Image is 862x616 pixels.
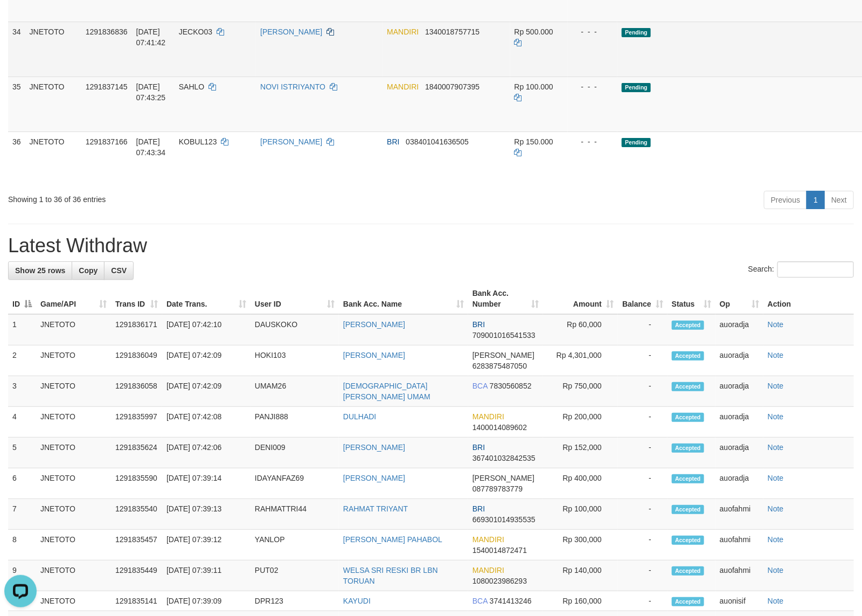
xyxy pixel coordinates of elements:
[111,376,162,407] td: 1291836058
[490,597,532,605] span: Copy 3741413246 to clipboard
[111,345,162,376] td: 1291836049
[468,283,543,314] th: Bank Acc. Number: activate to sort column ascending
[136,27,166,47] span: [DATE] 07:41:42
[251,283,339,314] th: User ID: activate to sort column ascending
[8,345,36,376] td: 2
[672,566,704,576] span: Accepted
[343,474,405,482] a: [PERSON_NAME]
[543,407,618,438] td: Rp 200,000
[343,382,430,401] a: [DEMOGRAPHIC_DATA][PERSON_NAME] UMAM
[162,591,251,611] td: [DATE] 07:39:09
[472,504,485,513] span: BRI
[36,283,111,314] th: Game/API: activate to sort column ascending
[543,438,618,468] td: Rp 152,000
[162,438,251,468] td: [DATE] 07:42:06
[343,566,438,585] a: WELSA SRI RESKI BR LBN TORUAN
[672,444,704,453] span: Accepted
[72,261,105,280] a: Copy
[162,407,251,438] td: [DATE] 07:42:08
[715,591,763,611] td: auonisif
[8,283,36,314] th: ID: activate to sort column descending
[572,26,613,37] div: - - -
[111,283,162,314] th: Trans ID: activate to sort column ascending
[86,27,128,36] span: 1291836836
[343,443,405,452] a: [PERSON_NAME]
[162,530,251,560] td: [DATE] 07:39:12
[618,530,668,560] td: -
[572,81,613,92] div: - - -
[618,376,668,407] td: -
[622,28,651,37] span: Pending
[8,530,36,560] td: 8
[618,560,668,591] td: -
[343,320,405,329] a: [PERSON_NAME]
[807,191,825,209] a: 1
[111,530,162,560] td: 1291835457
[768,597,784,605] a: Note
[251,314,339,345] td: DAUSKOKO
[8,22,25,77] td: 34
[768,320,784,329] a: Note
[672,351,704,361] span: Accepted
[136,137,166,157] span: [DATE] 07:43:34
[162,468,251,499] td: [DATE] 07:39:14
[251,560,339,591] td: PUT02
[36,468,111,499] td: JNETOTO
[4,4,37,37] button: Open LiveChat chat widget
[111,266,127,275] span: CSV
[162,499,251,530] td: [DATE] 07:39:13
[572,136,613,147] div: - - -
[715,345,763,376] td: auoradja
[472,597,488,605] span: BCA
[251,407,339,438] td: PANJI888
[768,412,784,421] a: Note
[472,485,523,493] span: Copy 087789783779 to clipboard
[387,27,419,36] span: MANDIRI
[251,499,339,530] td: RAHMATTRI44
[515,137,553,146] span: Rp 150.000
[543,283,618,314] th: Amount: activate to sort column ascending
[104,261,134,280] a: CSV
[343,535,442,544] a: [PERSON_NAME] PAHABOL
[768,382,784,390] a: Note
[8,131,25,186] td: 36
[8,376,36,407] td: 3
[425,82,479,91] span: Copy 1840007907395 to clipboard
[672,474,704,483] span: Accepted
[339,283,468,314] th: Bank Acc. Name: activate to sort column ascending
[260,82,325,91] a: NOVI ISTRIYANTO
[86,137,128,146] span: 1291837166
[8,314,36,345] td: 1
[764,191,807,209] a: Previous
[543,468,618,499] td: Rp 400,000
[618,468,668,499] td: -
[111,499,162,530] td: 1291835540
[8,407,36,438] td: 4
[472,454,536,462] span: Copy 367401032842535 to clipboard
[768,351,784,359] a: Note
[15,266,65,275] span: Show 25 rows
[36,530,111,560] td: JNETOTO
[79,266,98,275] span: Copy
[251,376,339,407] td: UMAM26
[824,191,854,209] a: Next
[672,321,704,330] span: Accepted
[111,314,162,345] td: 1291836171
[543,314,618,345] td: Rp 60,000
[618,345,668,376] td: -
[618,499,668,530] td: -
[622,138,651,147] span: Pending
[618,314,668,345] td: -
[251,591,339,611] td: DPR123
[768,535,784,544] a: Note
[8,468,36,499] td: 6
[179,27,212,36] span: JECKO03
[715,499,763,530] td: auofahmi
[8,499,36,530] td: 7
[36,560,111,591] td: JNETOTO
[515,27,553,36] span: Rp 500.000
[768,443,784,452] a: Note
[86,82,128,91] span: 1291837145
[672,413,704,422] span: Accepted
[8,235,854,257] h1: Latest Withdraw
